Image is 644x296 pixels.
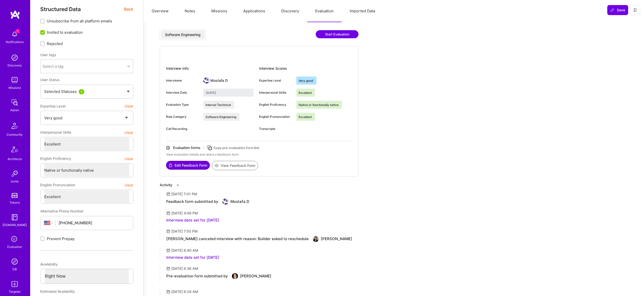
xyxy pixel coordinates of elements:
span: Selected Statuses [44,89,77,94]
i: icon Copy [207,145,213,151]
div: Role Category [166,115,199,119]
div: Interview Date [166,90,199,95]
img: User Avatar [203,78,209,84]
input: +1 (000) 000-0000 [59,216,129,229]
div: [PERSON_NAME] [240,274,271,279]
img: bell [10,29,20,39]
button: clear [125,128,133,137]
div: Mostafa D [230,199,249,204]
img: Skill Targeter [10,279,20,289]
img: Community [9,120,21,132]
button: clear [125,154,133,163]
div: Transcripts [259,127,292,131]
div: [DATE] 6:36 AM [171,266,198,271]
div: [DOMAIN_NAME] [3,222,27,228]
div: Discovery [8,63,22,68]
img: caret [127,91,130,93]
div: Expertise Level [259,78,292,83]
span: 1 [16,29,20,33]
span: Alternative Phone Number [40,209,84,213]
div: [PERSON_NAME] [321,236,352,241]
span: Invited to evaluation [47,30,83,35]
span: Rejected [47,41,63,46]
div: Community [7,132,23,137]
button: Save [607,5,628,15]
img: Architects [9,144,21,156]
span: Unsubscribe from all platform emails [47,18,112,24]
div: [DATE] 6:40 AM [171,248,198,253]
img: discovery [10,53,20,63]
div: Select a tag [43,64,63,69]
div: Interview date set for [DATE] [166,218,219,223]
button: Edit Feedback Form [166,161,210,170]
div: Software Engineering [165,32,200,37]
span: Structured Data [40,6,81,12]
div: Tokens [10,200,20,205]
button: Start Evaluation [316,30,358,38]
div: [PERSON_NAME] canceled interview with reason: Builder asked to reschedule [166,236,309,241]
i: icon SelectionTeam [10,235,19,244]
span: English Proficiency [40,154,71,163]
img: User Avatar [232,273,238,279]
img: Admin Search [10,256,20,267]
div: Availability [40,260,133,269]
div: Missions [9,85,21,90]
label: User tags [40,52,56,57]
div: Interviewer [166,78,199,83]
img: teamwork [10,75,20,85]
span: English Pronunciation [40,180,75,190]
div: Mostafa D [210,78,228,83]
div: Evaluation Type [166,102,199,107]
button: clear [125,180,133,190]
img: tokens [12,193,18,198]
i: icon Chevron [127,65,130,67]
span: Back [124,6,133,12]
div: English Proficiency [259,102,292,107]
div: [DATE] 6:28 AM [171,289,198,294]
div: Architects [8,156,22,162]
img: guide book [10,212,20,222]
div: Notifications [6,39,24,45]
div: View evaluation details and share a feedback form [166,152,352,157]
img: admin teamwork [10,97,20,107]
div: Call Recording [166,127,199,131]
span: Interpersonal Skills [40,128,71,137]
button: View Feedback Form [212,161,258,170]
div: Interpersonal Skills [259,90,292,95]
span: Expertise Level [40,102,65,111]
span: Prevent Prepay [47,236,74,241]
div: [DATE] 4:06 PM [171,211,198,216]
img: Invite [10,169,20,179]
div: Feedback form submitted by [166,199,218,204]
div: Evaluation forms [173,145,200,150]
div: Interview date set for [DATE] [166,255,219,260]
div: English Pronunciation [259,115,292,119]
div: DB [13,267,17,272]
div: Evaluation [7,244,22,249]
div: [DATE] 7:50 PM [171,229,198,234]
div: Estimated Availability [40,287,133,296]
div: Copy pre-evaluation form link [214,145,259,151]
div: [DATE] 7:01 PM [171,192,197,197]
div: Pre-evaluation form submitted by [166,274,228,279]
div: Admin [10,107,19,113]
span: Save [610,8,625,13]
span: User Status [40,78,59,82]
img: User Avatar [222,199,228,205]
img: User Avatar [313,236,319,242]
div: Activity [160,182,172,188]
div: Interview Scores [259,64,352,72]
div: Interview Info [166,64,259,72]
div: Targeter [9,289,21,294]
div: Invite [11,179,19,184]
button: clear [125,102,133,111]
div: 2 [79,89,84,94]
img: logo [10,10,20,19]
